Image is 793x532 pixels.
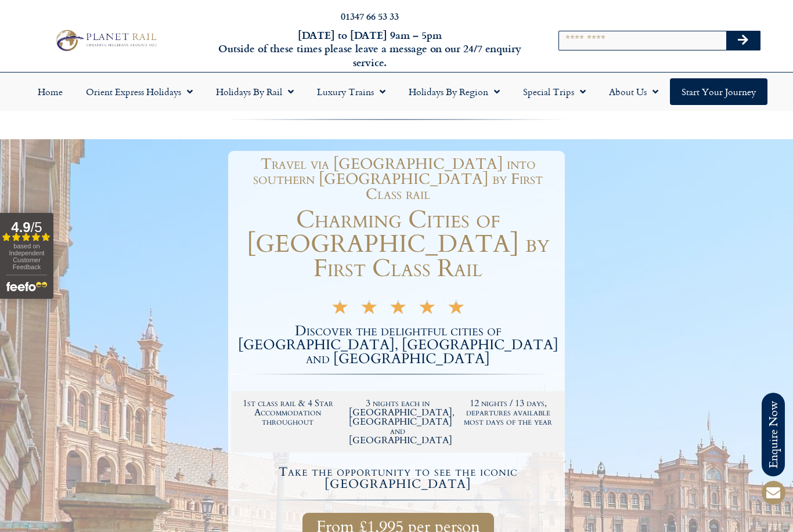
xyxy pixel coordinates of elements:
[52,27,160,54] img: Planet Rail Train Holidays Logo
[511,78,597,105] a: Special Trips
[341,9,399,23] a: 01347 66 53 33
[26,78,74,105] a: Home
[74,78,204,105] a: Orient Express Holidays
[349,399,448,445] h2: 3 nights each in [GEOGRAPHIC_DATA], [GEOGRAPHIC_DATA] and [GEOGRAPHIC_DATA]
[233,466,563,490] h4: Take the opportunity to see the iconic [GEOGRAPHIC_DATA]
[239,399,337,426] h2: 1st class rail & 4 Star Accommodation throughout
[597,78,670,105] a: About Us
[6,78,787,105] nav: Menu
[237,157,559,202] h1: Travel via [GEOGRAPHIC_DATA] into southern [GEOGRAPHIC_DATA] by First Class rail
[305,78,397,105] a: Luxury Trains
[360,303,378,316] i: ★
[214,28,525,69] h6: [DATE] to [DATE] 9am – 5pm Outside of these times please leave a message on our 24/7 enquiry serv...
[331,303,349,316] i: ★
[231,324,565,366] h2: Discover the delightful cities of [GEOGRAPHIC_DATA], [GEOGRAPHIC_DATA] and [GEOGRAPHIC_DATA]
[418,303,436,316] i: ★
[726,31,760,50] button: Search
[670,78,767,105] a: Start your Journey
[389,303,407,316] i: ★
[459,399,557,426] h2: 12 nights / 13 days, departures available most days of the year
[204,78,305,105] a: Holidays by Rail
[397,78,511,105] a: Holidays by Region
[447,303,465,316] i: ★
[231,208,565,281] h1: Charming Cities of [GEOGRAPHIC_DATA] by First Class Rail
[331,300,465,316] div: 5/5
